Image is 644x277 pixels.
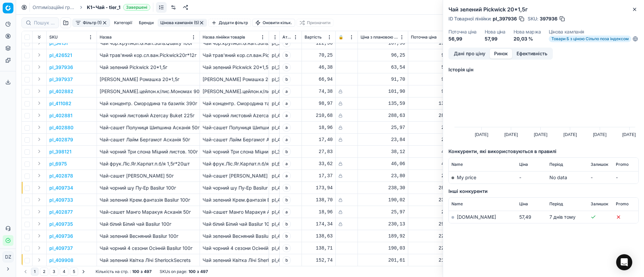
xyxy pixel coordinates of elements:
div: pl_402882 [272,88,277,95]
span: Promo [616,162,629,167]
span: b [282,184,291,192]
div: 70,25 [305,52,333,59]
p: pl_397937 [49,76,73,83]
p: pl_402879 [49,136,73,143]
input: Пошук по SKU або назві [34,19,55,26]
button: Expand [35,99,43,107]
div: 134,00 [411,100,455,107]
div: 46,06 [361,160,405,167]
text: [DATE] [475,132,488,137]
button: pl_409737 [49,245,73,252]
span: Name [451,201,463,207]
div: Чай-сашет Лайм Бергамот Асканія 50г [203,136,266,143]
div: 25,97 [361,209,405,215]
div: : [96,269,152,274]
button: Go to next page [79,268,88,276]
div: pl_409737 [272,245,277,252]
span: a [282,136,291,144]
div: 23,99 [411,136,455,143]
dt: Цінова кампанія [549,29,638,34]
div: 284,00 [411,185,455,191]
div: 138,63 [305,233,333,239]
button: 4 [60,268,68,276]
button: Expand [35,147,43,155]
span: Період [549,162,563,167]
dd: 56,99 [448,36,477,42]
button: pl_409734 [49,185,73,191]
div: Чай-сашет Полуниця Шипшина Асканія 50г [203,124,266,131]
div: 230,13 [361,221,405,227]
div: 91,70 [361,76,405,83]
div: 135,59 [361,100,405,107]
p: [PERSON_NAME] Ромашка 20*1,5г [100,76,197,83]
div: 18,96 [305,124,333,131]
span: K1~Чай - tier_1Завершені [87,4,150,11]
p: Чай чорний Три слона Міцний листов. 100г [100,148,197,155]
div: 96,99 [411,52,455,59]
td: - [588,171,613,184]
button: pl_426521 [49,52,72,59]
div: 174,34 [305,221,333,227]
span: b [282,63,291,71]
div: Чай зелений Весняний Basilur 100г [203,233,266,239]
p: pl_409733 [49,197,73,203]
div: 93,99 [411,76,455,83]
dt: Поточна ціна [448,29,477,34]
span: Завершені [123,4,150,11]
div: 18,96 [305,209,333,215]
span: b [282,51,291,59]
button: Ефективність [512,49,552,59]
div: pl_402878 [272,172,277,179]
div: pl_411082 [272,100,277,107]
span: 🔒 [338,34,343,40]
div: 238,30 [361,185,405,191]
div: pl_409908 [272,257,277,264]
text: [DATE] [534,132,547,137]
button: Expand [35,87,43,95]
button: Expand [35,75,43,83]
span: Залишок [591,162,608,167]
span: 7 днів тому [549,214,576,220]
div: pl_6975 [272,160,277,167]
span: pl_397936 [493,15,517,22]
p: Чай-сашет Манго Маракуя Асканія 50г [100,209,197,215]
div: 201,61 [361,257,405,264]
p: Чай чорний 4 сезони Осінній Basilur 100г [100,245,197,252]
p: pl_411082 [49,100,71,107]
p: pl_402877 [49,209,73,215]
strong: 100 [189,269,196,274]
strong: з [197,269,199,274]
div: 138,71 [305,245,333,252]
button: Додати фільтр [208,19,251,27]
h5: Інші конкуренти [448,188,639,195]
span: b [282,75,291,83]
div: Чай концентр. Смородина та базилік 390г [203,100,266,107]
div: Чай білий Бiлий чай Basilur 100г [203,221,266,227]
dd: 57,99 [485,36,505,42]
span: Ціна з плановою націнкою [361,34,398,40]
div: pl_409733 [272,197,277,203]
span: a [282,172,291,180]
div: 42,49 [411,160,455,167]
p: Чай чорний шу Пу-Ер Basilur 100г [100,185,197,191]
p: Чай-сашет [PERSON_NAME] 50г [100,172,197,179]
div: pl_409736 [272,233,277,239]
button: pl_397936 [49,64,73,71]
div: 288,63 [361,112,405,119]
div: 25,99 [411,124,455,131]
div: Чай трав'яний кор.сл.ван.Pickwick20г*12г [203,52,266,59]
button: 3 [50,268,58,276]
div: 284,00 [411,112,455,119]
div: 63,54 [361,64,405,71]
button: Цінова кампанія (5) [158,19,207,27]
strong: 100 [132,269,139,274]
p: pl_409735 [49,221,73,227]
p: Чай чорний листовий Azercay Buket 225г [100,112,197,119]
button: Expand [35,196,43,204]
span: Період [549,201,563,207]
p: pl_402881 [49,112,72,119]
h5: Конкуренти, які використовуються в правилі [448,148,639,155]
span: Name [451,162,463,167]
